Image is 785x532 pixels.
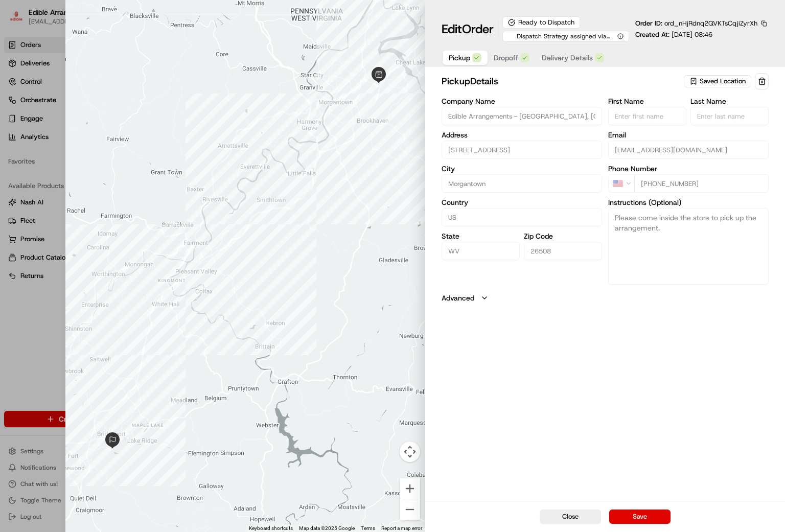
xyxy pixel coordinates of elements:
[672,30,712,39] span: [DATE] 08:46
[442,165,602,172] label: City
[449,53,470,63] span: Pickup
[442,131,602,138] label: Address
[20,159,29,168] img: 1736555255976-a54dd68f-1ca7-489b-9aae-adbdc363a1c4
[442,293,769,303] button: Advanced
[117,159,137,167] span: [DATE]
[442,141,602,159] input: 869 Venture Dr Suite 400, Morgantown, WV 26508, USA
[32,187,83,195] span: [PERSON_NAME]
[608,165,769,172] label: Phone Number
[524,233,602,240] label: Zip Code
[542,53,593,63] span: Delivery Details
[20,229,78,239] span: Knowledge Base
[502,16,580,29] div: Ready to Dispatch
[102,254,124,262] span: Pylon
[10,177,27,193] img: Dawn Shaffer
[442,208,602,226] input: Enter country
[68,519,102,532] img: Google
[111,159,114,167] span: •
[10,11,31,31] img: Nash
[400,499,420,520] button: Zoom out
[10,133,68,142] div: Past conversations
[6,225,82,243] a: 📗Knowledge Base
[86,230,95,238] div: 💻
[608,141,769,159] input: Enter email
[46,108,141,117] div: We're available if you need us!
[442,98,602,105] label: Company Name
[10,41,186,58] p: Welcome 👋
[381,525,422,531] a: Report a map error
[608,98,686,105] label: First Name
[502,31,629,42] button: Dispatch Strategy assigned via Automation
[97,229,164,239] span: API Documentation
[664,19,757,28] span: ord_nHjRdnq2QVKTsCqjiZyrXh
[635,30,712,39] p: Created At:
[609,510,671,524] button: Save
[508,32,615,40] span: Dispatch Strategy assigned via Automation
[27,66,184,77] input: Got a question? Start typing here...
[72,253,124,262] a: Powered byPylon
[10,230,18,238] div: 📗
[442,107,602,125] input: Enter company name
[68,519,102,532] a: Open this area in Google Maps (opens a new window)
[85,187,88,195] span: •
[46,98,168,108] div: Start new chat
[21,98,40,117] img: 8571987876998_91fb9ceb93ad5c398215_72.jpg
[442,293,474,303] label: Advanced
[608,199,769,206] label: Instructions (Optional)
[299,525,355,531] span: Map data ©2025 Google
[442,199,602,206] label: Country
[82,225,168,243] a: 💻API Documentation
[158,131,186,144] button: See all
[462,21,494,37] span: Order
[608,107,686,125] input: Enter first name
[10,98,29,117] img: 1736555255976-a54dd68f-1ca7-489b-9aae-adbdc363a1c4
[400,442,420,462] button: Map camera controls
[634,174,769,193] input: Enter phone number
[400,478,420,499] button: Zoom in
[494,53,518,63] span: Dropoff
[690,98,769,105] label: Last Name
[10,149,27,169] img: Wisdom Oko
[690,107,769,125] input: Enter last name
[524,242,602,260] input: Enter zip code
[32,159,109,167] span: Wisdom [PERSON_NAME]
[608,131,769,138] label: Email
[249,525,293,532] button: Keyboard shortcuts
[442,233,520,240] label: State
[442,242,520,260] input: Enter state
[442,74,682,88] h2: pickup Details
[90,187,111,195] span: [DATE]
[442,21,494,37] h1: Edit
[361,525,375,531] a: Terms (opens in new tab)
[540,510,601,524] button: Close
[700,77,746,86] span: Saved Location
[684,74,753,88] button: Saved Location
[174,101,186,113] button: Start new chat
[635,19,757,28] p: Order ID:
[442,174,602,193] input: Enter city
[608,208,769,285] textarea: Please come inside the store to pick up the arrangement.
